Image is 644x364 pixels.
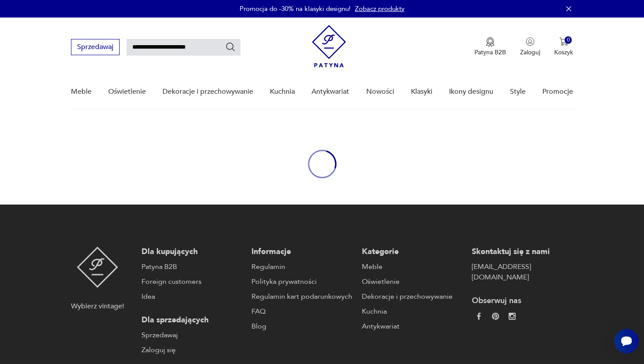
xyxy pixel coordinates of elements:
[77,247,118,288] img: Patyna - sklep z meblami i dekoracjami vintage
[251,306,353,317] a: FAQ
[366,75,394,109] a: Nowości
[475,313,482,320] img: da9060093f698e4c3cedc1453eec5031.webp
[142,276,243,287] a: Foreign customers
[510,75,526,109] a: Style
[71,75,92,109] a: Meble
[362,247,463,257] p: Kategorie
[554,37,573,57] button: 0Koszyk
[108,75,146,109] a: Oświetlenie
[492,313,499,320] img: 37d27d81a828e637adc9f9cb2e3d3a8a.webp
[71,45,120,51] a: Sprzedawaj
[355,4,404,13] a: Zobacz produkty
[270,75,295,109] a: Kuchnia
[311,75,349,109] a: Antykwariat
[486,37,495,47] img: Ikona medalu
[472,262,573,283] a: [EMAIL_ADDRESS][DOMAIN_NAME]
[71,301,124,311] p: Wybierz vintage!
[142,315,243,325] p: Dla sprzedających
[449,75,493,109] a: Ikony designu
[251,291,353,302] a: Regulamin kart podarunkowych
[474,48,506,57] p: Patyna B2B
[520,37,540,57] button: Zaloguj
[509,313,516,320] img: c2fd9cf7f39615d9d6839a72ae8e59e5.webp
[225,42,236,52] button: Szukaj
[312,25,346,67] img: Patyna - sklep z meblami i dekoracjami vintage
[472,247,573,257] p: Skontaktuj się z nami
[614,329,639,353] iframe: Smartsupp widget button
[142,262,243,272] a: Patyna B2B
[554,48,573,57] p: Koszyk
[362,291,463,302] a: Dekoracje i przechowywanie
[251,262,353,272] a: Regulamin
[542,75,573,109] a: Promocje
[565,36,572,44] div: 0
[559,37,568,46] img: Ikona koszyka
[362,262,463,272] a: Meble
[251,321,353,332] a: Blog
[163,75,253,109] a: Dekoracje i przechowywanie
[362,321,463,332] a: Antykwariat
[251,247,353,257] p: Informacje
[142,247,243,257] p: Dla kupujących
[240,4,350,13] p: Promocja do -30% na klasyki designu!
[526,37,534,46] img: Ikonka użytkownika
[142,291,243,302] a: Idea
[142,345,243,355] a: Zaloguj się
[411,75,432,109] a: Klasyki
[142,330,243,340] a: Sprzedawaj
[474,37,506,57] a: Ikona medaluPatyna B2B
[472,296,573,306] p: Obserwuj nas
[71,39,120,55] button: Sprzedawaj
[362,306,463,317] a: Kuchnia
[362,276,463,287] a: Oświetlenie
[251,276,353,287] a: Polityka prywatności
[474,37,506,57] button: Patyna B2B
[520,48,540,57] p: Zaloguj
